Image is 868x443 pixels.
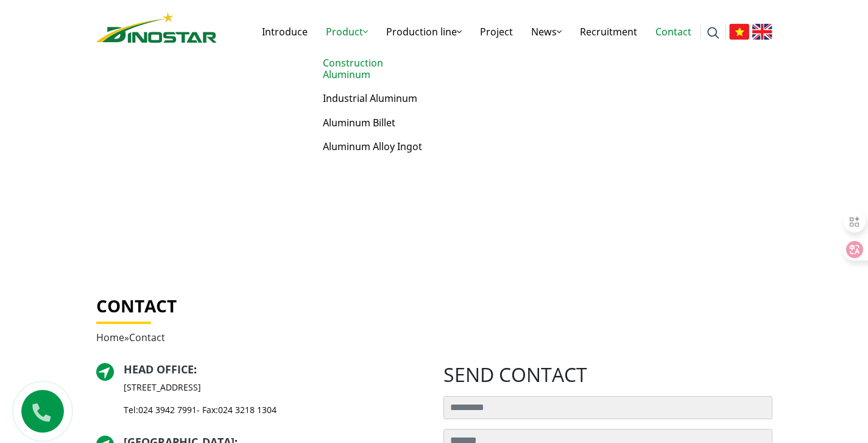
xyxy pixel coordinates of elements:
[323,92,417,105] font: Industrial Aluminum
[326,25,363,38] font: Product
[386,25,457,38] font: Production line
[707,27,719,39] img: search
[197,404,218,416] font: - Fax:
[443,361,587,387] font: send contact
[317,87,439,110] a: Industrial Aluminum
[124,381,201,393] font: [STREET_ADDRESS]
[124,404,138,416] font: Tel:
[194,362,197,376] font: :
[323,116,395,129] font: Aluminum Billet
[96,331,124,344] a: Home
[646,12,700,51] a: Contact
[96,363,114,381] img: director
[138,404,197,416] a: 024 3942 7991
[317,135,439,159] a: Aluminum Alloy Ingot
[124,331,129,344] font: »
[471,12,522,51] a: Project
[531,25,557,38] font: News
[522,12,571,51] a: News
[317,51,439,87] a: Construction Aluminum
[323,140,422,153] font: Aluminum Alloy Ingot
[571,12,646,51] a: Recruitment
[96,12,217,43] img: logo
[655,25,691,38] font: Contact
[253,12,317,51] a: Introduce
[480,25,513,38] font: Project
[129,331,165,344] font: Contact
[377,12,471,51] a: Production line
[580,25,637,38] font: Recruitment
[752,24,772,40] img: English
[317,12,377,51] a: Product
[323,56,383,81] font: Construction Aluminum
[729,24,749,40] img: Vietnamese
[262,25,308,38] font: Introduce
[218,404,277,416] a: 024 3218 1304
[124,362,194,376] a: Head office
[317,111,439,135] a: Aluminum Billet
[96,294,177,317] font: Contact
